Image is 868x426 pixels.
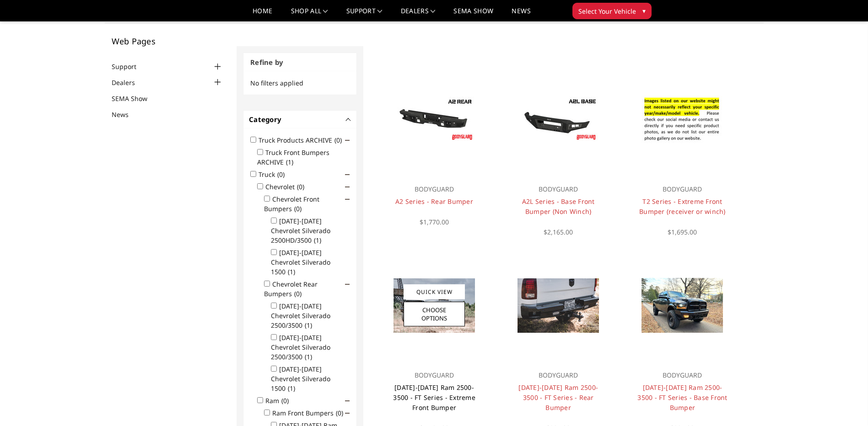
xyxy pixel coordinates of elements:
span: Click to show/hide children [345,282,350,287]
span: (0) [294,204,302,213]
label: Chevrolet Rear Bumpers [264,280,318,298]
h3: Refine by [243,53,356,72]
span: $2,165.00 [544,228,573,236]
span: (1) [286,158,293,166]
p: BODYGUARD [388,184,480,195]
a: SEMA Show [453,8,493,21]
label: Truck Products ARCHIVE [259,136,347,144]
span: (1) [305,352,312,361]
a: Dealers [112,78,146,87]
a: Home [253,8,272,21]
p: BODYGUARD [636,184,728,195]
span: (1) [288,384,295,393]
iframe: Chat Widget [822,382,868,426]
a: A2 Series - Rear Bumper [395,197,473,206]
button: - [346,117,351,122]
label: [DATE]-[DATE] Chevrolet Silverado 1500 [271,365,330,393]
a: Choose Options [404,302,465,326]
label: [DATE]-[DATE] Chevrolet Silverado 2500/3500 [271,333,330,361]
a: Quick View [404,284,465,299]
h5: Web Pages [112,37,223,45]
p: BODYGUARD [512,370,604,381]
a: [DATE]-[DATE] Ram 2500-3500 - FT Series - Extreme Front Bumper [393,383,475,412]
span: ▾ [642,6,646,16]
label: [DATE]-[DATE] Chevrolet Silverado 2500/3500 [271,302,330,330]
p: BODYGUARD [636,370,728,381]
span: (1) [314,236,321,245]
a: Support [112,62,148,71]
label: Chevrolet [265,182,310,191]
span: (1) [305,321,312,330]
span: Click to show/hide children [345,399,350,403]
span: (0) [336,409,343,417]
a: shop all [291,8,328,21]
span: (0) [277,170,285,179]
span: (0) [281,396,289,405]
a: Dealers [401,8,436,21]
p: BODYGUARD [388,370,480,381]
span: (0) [297,182,304,191]
label: Truck Front Bumpers ARCHIVE [257,148,329,166]
span: (0) [334,136,342,144]
a: News [512,8,530,21]
label: [DATE]-[DATE] Chevrolet Silverado 2500HD/3500 [271,217,330,245]
h4: Category [249,114,351,125]
a: [DATE]-[DATE] Ram 2500-3500 - FT Series - Rear Bumper [518,383,598,412]
a: News [112,110,140,119]
button: Select Your Vehicle [572,3,652,19]
span: (0) [294,289,302,298]
label: [DATE]-[DATE] Chevrolet Silverado 1500 [271,248,330,276]
p: BODYGUARD [512,184,604,195]
label: Chevrolet Front Bumpers [264,195,319,213]
span: $1,695.00 [668,228,697,236]
label: Ram Front Bumpers [272,409,349,417]
span: Click to show/hide children [345,197,350,202]
a: T2 Series - Extreme Front Bumper (receiver or winch) [639,197,726,216]
label: Truck [259,170,290,179]
span: $1,770.00 [420,218,449,226]
span: Click to show/hide children [345,185,350,189]
span: (1) [288,267,295,276]
span: Click to show/hide children [345,411,350,415]
span: No filters applied [250,79,303,87]
a: A2L Series - Base Front Bumper (Non Winch) [522,197,595,216]
label: Ram [265,396,294,405]
a: [DATE]-[DATE] Ram 2500-3500 - FT Series - Base Front Bumper [637,383,727,412]
a: SEMA Show [112,94,159,103]
a: Support [346,8,383,21]
span: Click to show/hide children [345,172,350,177]
span: Click to show/hide children [345,138,350,143]
span: Select Your Vehicle [578,6,636,16]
